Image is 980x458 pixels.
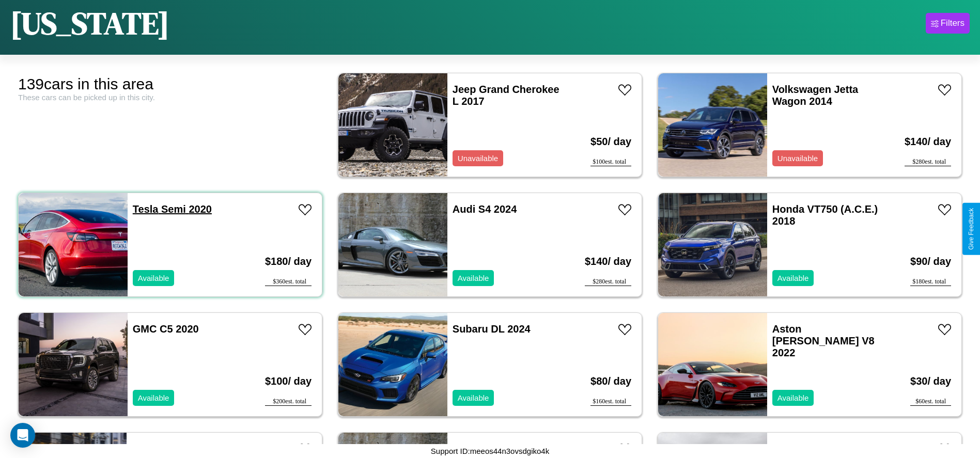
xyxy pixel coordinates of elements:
[910,245,951,278] h3: $ 90 / day
[431,444,549,458] p: Support ID: meeos44n3ovsdgiko4k
[585,278,631,286] div: $ 280 est. total
[910,278,951,286] div: $ 180 est. total
[941,18,965,28] div: Filters
[133,323,199,335] a: GMC C5 2020
[590,125,631,158] h3: $ 50 / day
[458,271,489,285] p: Available
[458,151,498,165] p: Unavailable
[265,398,312,406] div: $ 200 est. total
[910,365,951,398] h3: $ 30 / day
[772,84,858,107] a: Volkswagen Jetta Wagon 2014
[590,398,631,406] div: $ 160 est. total
[18,93,322,102] div: These cars can be picked up in this city.
[18,75,322,93] div: 139 cars in this area
[777,271,809,285] p: Available
[777,151,818,165] p: Unavailable
[590,158,631,166] div: $ 100 est. total
[777,391,809,405] p: Available
[453,443,526,454] a: Audi A7 e 2018
[458,391,489,405] p: Available
[453,203,517,215] a: Audi S4 2024
[138,271,169,285] p: Available
[265,365,312,398] h3: $ 100 / day
[905,125,951,158] h3: $ 140 / day
[453,323,531,335] a: Subaru DL 2024
[265,278,312,286] div: $ 360 est. total
[772,443,830,454] a: Kia K4 2018
[585,245,631,278] h3: $ 140 / day
[453,84,559,107] a: Jeep Grand Cherokee L 2017
[10,423,35,448] div: Open Intercom Messenger
[910,398,951,406] div: $ 60 est. total
[968,208,975,250] div: Give Feedback
[10,2,169,44] h1: [US_STATE]
[590,365,631,398] h3: $ 80 / day
[138,391,169,405] p: Available
[926,13,970,34] button: Filters
[133,203,212,215] a: Tesla Semi 2020
[772,203,878,227] a: Honda VT750 (A.C.E.) 2018
[265,245,312,278] h3: $ 180 / day
[772,323,875,358] a: Aston [PERSON_NAME] V8 2022
[905,158,951,166] div: $ 280 est. total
